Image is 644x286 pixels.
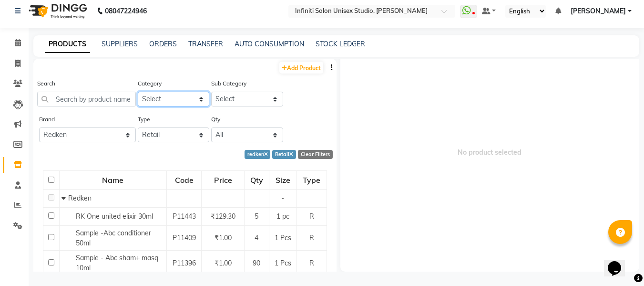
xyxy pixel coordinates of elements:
[309,259,314,267] span: R
[255,233,258,242] span: 4
[138,79,162,88] label: Category
[235,40,304,48] a: AUTO CONSUMPTION
[211,212,235,221] span: ₹129.30
[253,259,260,267] span: 90
[275,259,291,267] span: 1 Pcs
[270,171,296,189] div: Size
[173,233,196,242] span: P11409
[68,194,92,202] span: Redken
[211,115,220,124] label: Qty
[76,229,151,247] span: Sample -Abc conditioner 50ml
[173,212,196,221] span: P11443
[340,33,640,272] span: No product selected
[215,259,232,267] span: ₹1.00
[245,171,268,189] div: Qty
[309,212,314,221] span: R
[45,36,90,53] a: PRODUCTS
[188,40,223,48] a: TRANSFER
[604,248,634,276] iframe: chat widget
[76,212,153,221] span: RK One united elixir 30ml
[167,171,201,189] div: Code
[298,150,333,159] div: Clear Filters
[76,254,158,272] span: Sample - Abc sham+ masq 10ml
[211,79,246,88] label: Sub Category
[173,259,196,267] span: P11396
[215,233,232,242] span: ₹1.00
[60,171,166,189] div: Name
[279,62,323,74] a: Add Product
[276,212,289,221] span: 1 pc
[61,194,68,202] span: Collapse Row
[102,40,138,48] a: SUPPLIERS
[272,150,296,159] div: Retail
[255,212,258,221] span: 5
[149,40,177,48] a: ORDERS
[39,115,55,124] label: Brand
[281,194,284,202] span: -
[202,171,244,189] div: Price
[297,171,326,189] div: Type
[275,233,291,242] span: 1 Pcs
[316,40,365,48] a: STOCK LEDGER
[245,150,271,159] div: redken
[138,115,150,124] label: Type
[571,6,626,16] span: [PERSON_NAME]
[37,79,55,88] label: Search
[309,233,314,242] span: R
[37,92,136,106] input: Search by product name or code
